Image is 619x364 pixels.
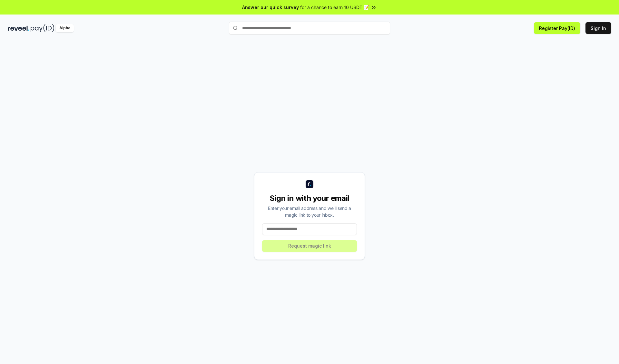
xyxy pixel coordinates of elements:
span: for a chance to earn 10 USDT 📝 [300,4,369,11]
span: Answer our quick survey [242,4,299,11]
img: reveel_dark [8,24,29,32]
button: Sign In [585,22,611,34]
img: logo_small [306,180,313,188]
button: Register Pay(ID) [534,22,580,34]
div: Sign in with your email [262,193,357,203]
img: pay_id [31,24,54,32]
div: Alpha [56,24,74,32]
div: Enter your email address and we’ll send a magic link to your inbox. [262,205,357,218]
